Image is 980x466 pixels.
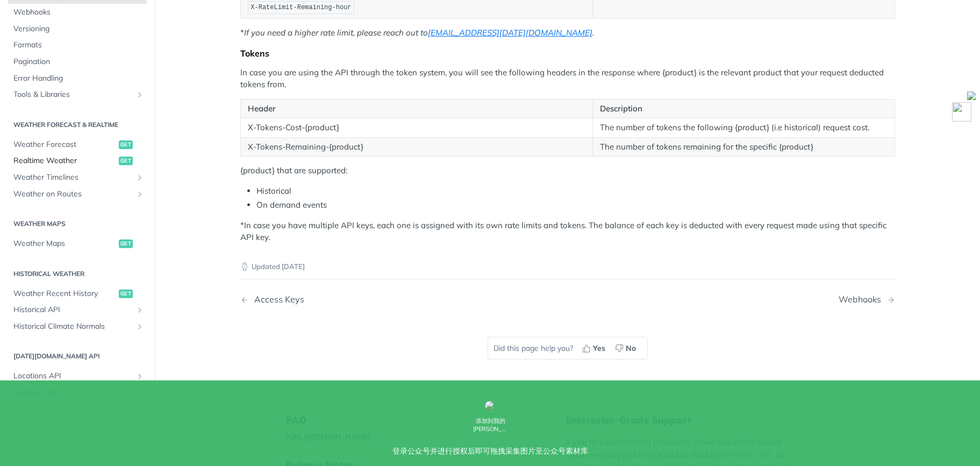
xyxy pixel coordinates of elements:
a: Tools & LibrariesShow subpages for Tools & Libraries [8,87,147,103]
a: Error Handling [8,70,147,87]
span: Tools & Libraries [13,90,133,101]
span: Weather Maps [13,238,116,249]
li: On demand events [256,199,895,211]
span: Error Handling [13,73,144,84]
td: X-Tokens-Remaining-{product} [240,137,592,157]
a: Webhooks [8,5,147,21]
span: Historical API [13,305,133,315]
button: Show subpages for Tools & Libraries [135,91,144,100]
h2: Weather Maps [8,219,147,229]
a: Next Page: Webhooks [839,294,895,305]
a: Historical APIShow subpages for Historical API [8,302,147,318]
a: Formats [8,38,147,54]
nav: Pagination Controls [240,284,895,315]
td: X-Tokens-Cost-{product} [240,118,592,138]
span: Weather Timelines [13,172,133,183]
span: Locations API [13,371,133,382]
span: Pagination [13,57,144,67]
p: In case you are using the API through the token system, you will see the following headers in the... [240,67,895,91]
span: X-RateLimit-Remaining-hour [251,4,351,11]
span: No [626,343,636,354]
h2: Historical Weather [8,269,147,279]
span: Realtime Weather [13,156,116,167]
a: Locations APIShow subpages for Locations API [8,368,147,384]
a: Weather Mapsget [8,236,147,252]
th: Header [240,99,592,118]
button: Show subpages for Historical API [135,306,144,314]
button: Show subpages for Weather Timelines [135,173,144,182]
p: *In case you have multiple API keys, each one is assigned with its own rate limits and tokens. Th... [240,220,895,244]
span: get [119,140,133,149]
span: get [119,239,133,248]
h2: Weather Forecast & realtime [8,120,147,130]
li: Historical [256,185,895,197]
a: [EMAIL_ADDRESS][DATE][DOMAIN_NAME] [428,27,592,38]
a: Pagination [8,54,147,70]
p: Updated [DATE] [240,262,895,272]
span: get [119,290,133,298]
a: Realtime Weatherget [8,153,147,170]
div: Tokens [240,48,895,59]
button: Show subpages for Historical Climate Normals [135,322,144,331]
a: Historical Climate NormalsShow subpages for Historical Climate Normals [8,319,147,335]
td: The number of tokens the following {product} (i.e historical) request cost. [592,118,895,138]
button: No [611,340,642,356]
button: Show subpages for Weather on Routes [135,190,144,199]
span: Weather Forecast [13,139,116,150]
span: Yes [593,343,605,354]
div: Did this page help you? [488,337,648,359]
span: Versioning [13,24,144,34]
a: Weather Recent Historyget [8,286,147,302]
em: If you need a higher rate limit, please reach out to . [244,27,594,38]
button: Show subpages for Locations API [135,372,144,380]
div: Webhooks [839,294,886,305]
h2: [DATE][DOMAIN_NAME] API [8,352,147,362]
a: Previous Page: Access Keys [240,294,521,305]
span: Historical Climate Normals [13,321,133,332]
a: Weather on RoutesShow subpages for Weather on Routes [8,186,147,202]
button: Yes [578,340,611,356]
th: Description [592,99,895,118]
span: get [119,157,133,166]
a: Weather Forecastget [8,137,147,153]
span: Weather Recent History [13,288,116,299]
span: Formats [13,40,144,51]
a: Versioning [8,21,147,37]
div: Access Keys [249,294,304,305]
span: Webhooks [13,8,144,18]
a: Weather TimelinesShow subpages for Weather Timelines [8,170,147,186]
td: The number of tokens remaining for the specific {product} [592,137,895,157]
p: {product} that are supported: [240,165,895,177]
span: Weather on Routes [13,189,133,200]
